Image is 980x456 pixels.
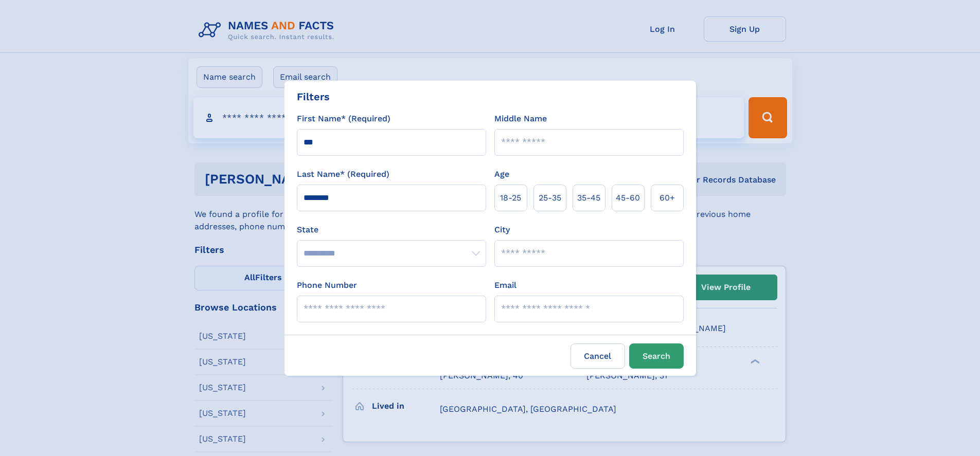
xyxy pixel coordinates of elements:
[660,192,675,204] span: 60+
[297,89,330,104] div: Filters
[297,113,390,125] label: First Name* (Required)
[494,224,510,236] label: City
[494,279,516,291] label: Email
[571,343,625,369] label: Cancel
[616,192,640,204] span: 45‑60
[494,113,547,125] label: Middle Name
[297,168,389,180] label: Last Name* (Required)
[297,224,486,236] label: State
[297,279,357,291] label: Phone Number
[577,192,600,204] span: 35‑45
[494,168,509,180] label: Age
[500,192,521,204] span: 18‑25
[629,343,684,369] button: Search
[539,192,561,204] span: 25‑35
